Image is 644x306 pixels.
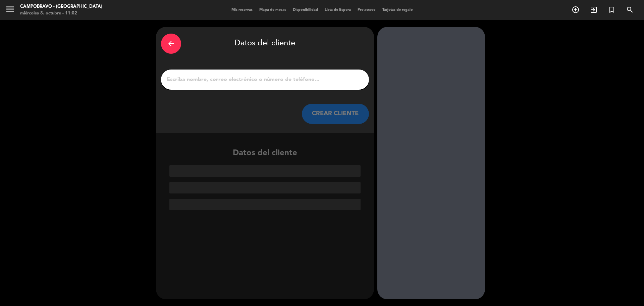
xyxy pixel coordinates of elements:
div: Campobravo - [GEOGRAPHIC_DATA] [20,3,102,10]
span: Mis reservas [228,8,256,12]
i: add_circle_outline [572,6,580,14]
i: arrow_back [167,40,175,48]
i: exit_to_app [590,6,598,14]
i: menu [5,4,15,14]
i: search [626,6,634,14]
button: menu [5,4,15,16]
input: Escriba nombre, correo electrónico o número de teléfono... [166,75,364,84]
span: Tarjetas de regalo [379,8,416,12]
i: turned_in_not [608,6,616,14]
div: Datos del cliente [156,147,374,210]
button: CREAR CLIENTE [302,104,369,124]
div: miércoles 8. octubre - 11:02 [20,10,102,17]
span: Mapa de mesas [256,8,289,12]
div: Datos del cliente [161,32,369,55]
span: Lista de Espera [321,8,354,12]
span: Disponibilidad [289,8,321,12]
span: Pre-acceso [354,8,379,12]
